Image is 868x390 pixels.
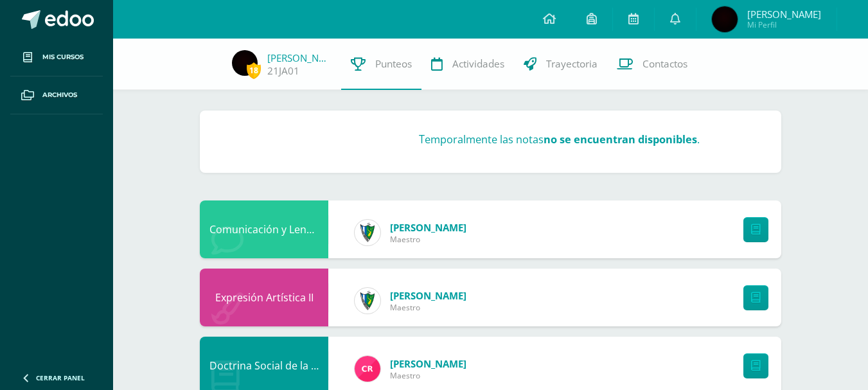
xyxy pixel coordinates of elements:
[607,39,697,90] a: Contactos
[42,52,84,62] span: Mis cursos
[390,302,466,313] span: Maestro
[42,90,77,100] span: Archivos
[642,57,687,71] span: Contactos
[10,39,103,76] a: Mis cursos
[200,269,328,326] div: Expresión Artística II
[390,357,466,370] span: [PERSON_NAME]
[10,76,103,114] a: Archivos
[514,39,607,90] a: Trayectoria
[419,132,700,146] h3: Temporalmente las notas .
[546,57,598,71] span: Trayectoria
[375,57,412,71] span: Punteos
[355,356,380,382] img: 866c3f3dc5f3efb798120d7ad13644d9.png
[747,8,821,21] span: [PERSON_NAME]
[747,19,821,30] span: Mi Perfil
[355,288,380,314] img: 9f174a157161b4ddbe12118a61fed988.png
[390,289,466,302] span: [PERSON_NAME]
[452,57,504,71] span: Actividades
[390,234,466,245] span: Maestro
[712,6,738,32] img: c7d2627d3ad3d2fec8e0442c0e4c6278.png
[267,51,332,64] a: [PERSON_NAME]
[267,64,299,78] a: 21JA01
[355,220,380,245] img: 9f174a157161b4ddbe12118a61fed988.png
[341,39,421,90] a: Punteos
[247,62,261,78] span: 18
[390,221,466,234] span: [PERSON_NAME]
[232,50,258,76] img: c7d2627d3ad3d2fec8e0442c0e4c6278.png
[390,370,466,381] span: Maestro
[200,200,328,258] div: Comunicación y Lenguaje L3 Inglés
[421,39,514,90] a: Actividades
[544,132,697,146] strong: no se encuentran disponibles
[36,373,85,382] span: Cerrar panel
